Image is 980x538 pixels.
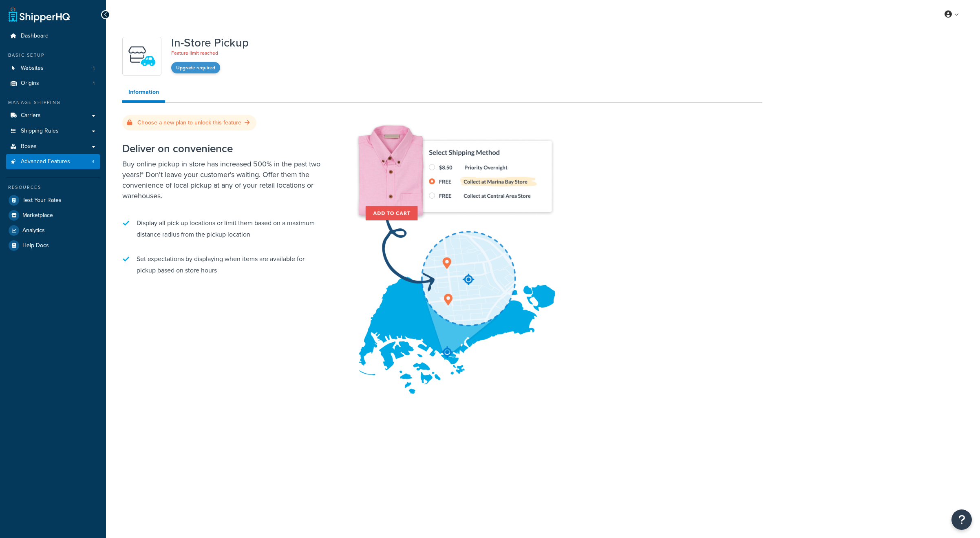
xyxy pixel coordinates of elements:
a: Analytics [6,223,100,238]
a: Carriers [6,108,100,123]
span: Carriers [21,112,41,119]
span: 1 [93,80,95,87]
img: In-Store Pickup [351,118,563,395]
a: Dashboard [6,29,100,44]
a: Advanced Features4 [6,154,100,169]
h1: In-Store Pickup [171,37,249,49]
a: Shipping Rules [6,124,100,139]
a: Boxes [6,139,100,154]
li: Advanced Features [6,154,100,169]
span: Websites [21,65,44,72]
a: Help Docs [6,238,100,253]
a: Test Your Rates [6,193,100,208]
span: Advanced Features [21,158,70,165]
li: Websites [6,61,100,76]
a: Information [122,84,165,103]
li: Origins [6,76,100,91]
span: Help Docs [22,242,49,249]
span: Analytics [22,227,45,234]
span: Marketplace [22,212,53,219]
a: Marketplace [6,208,100,223]
span: Dashboard [21,33,49,40]
button: Upgrade required [171,62,220,73]
a: Origins1 [6,76,100,91]
span: 4 [92,158,95,165]
span: 1 [93,65,95,72]
span: Shipping Rules [21,128,59,135]
span: Boxes [21,143,37,150]
div: Resources [6,184,100,191]
a: Websites1 [6,61,100,76]
img: wfgcfpwTIucLEAAAAASUVORK5CYII= [128,42,156,71]
span: Test Your Rates [22,197,62,204]
li: Display all pick up locations or limit them based on a maximum distance radius from the pickup lo... [122,213,326,244]
a: Choose a new plan to unlock this feature [127,118,252,127]
p: Buy online pickup in store has increased 500% in the past two years!* Don't leave your customer's... [122,159,326,201]
button: Open Resource Center [951,509,972,530]
div: Manage Shipping [6,99,100,106]
div: Basic Setup [6,52,100,59]
span: Origins [21,80,39,87]
li: Set expectations by displaying when items are available for pickup based on store hours [122,249,326,280]
h2: Deliver on convenience [122,143,326,155]
p: Feature limit reached [171,49,249,57]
